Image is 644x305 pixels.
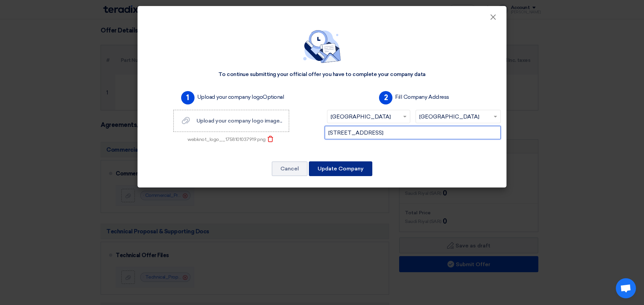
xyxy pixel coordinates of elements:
[186,93,189,102] font: 1
[197,94,263,100] font: Upload your company logo
[384,93,388,102] font: 2
[197,118,282,124] font: Upload your company logo image...
[325,126,501,139] input: Add company main address
[616,278,636,298] div: Open chat
[490,12,496,25] font: ×
[218,71,425,77] font: To continue submitting your official offer you have to complete your company data
[318,165,364,172] font: Update Company
[280,165,299,172] font: Cancel
[484,11,502,24] button: Close
[272,161,308,176] button: Cancel
[303,30,341,63] img: empty_state_contact.svg
[263,94,284,100] font: Optional
[187,137,265,142] font: webknot_logo__1758101037919.png
[395,94,449,100] font: Fill Company Address
[309,161,372,176] button: Update Company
